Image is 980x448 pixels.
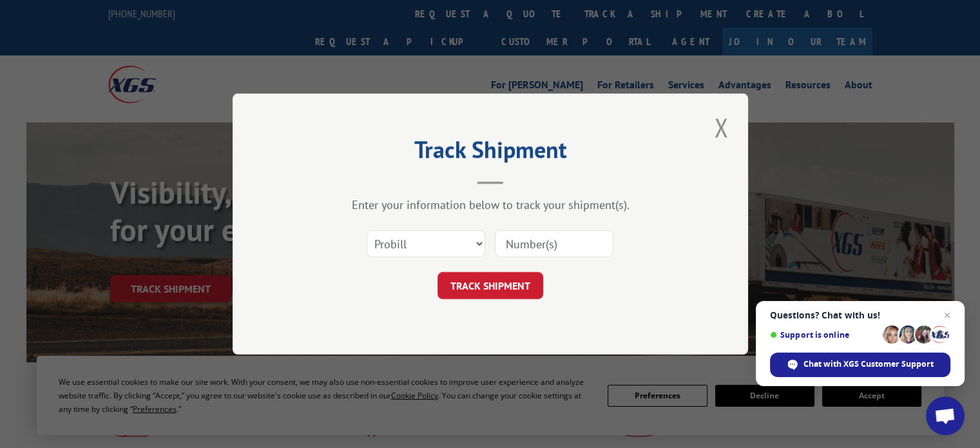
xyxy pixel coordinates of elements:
[926,396,965,435] a: Open chat
[770,310,950,320] span: Questions? Chat with us!
[770,330,878,340] span: Support is online
[710,110,732,145] button: Close modal
[437,272,543,299] button: TRACK SHIPMENT
[770,353,950,377] span: Chat with XGS Customer Support
[297,197,684,212] div: Enter your information below to track your shipment(s).
[297,141,684,165] h2: Track Shipment
[495,230,613,257] input: Number(s)
[803,358,934,370] span: Chat with XGS Customer Support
